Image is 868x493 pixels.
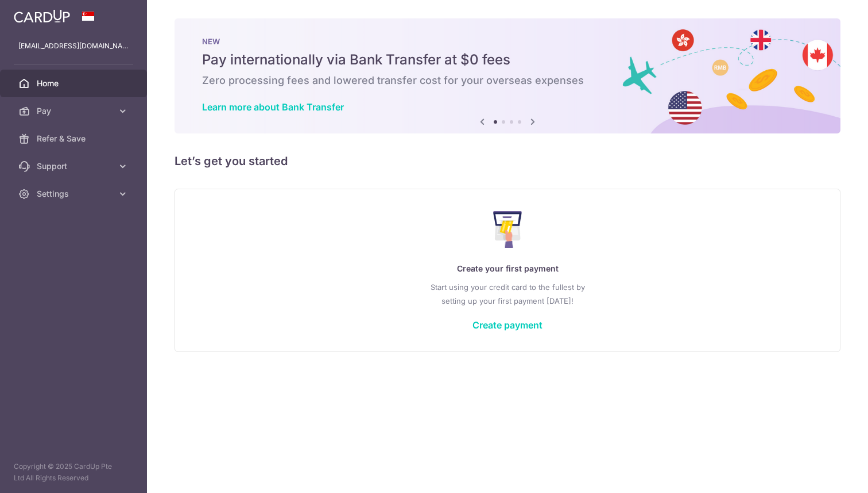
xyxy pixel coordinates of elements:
[202,37,813,46] p: NEW
[37,105,113,117] span: Pay
[198,262,817,276] p: Create your first payment
[14,9,70,23] img: CardUp
[202,74,813,87] h6: Zero processing fees and lowered transfer cost for your overseas expenses
[37,188,113,200] span: Settings
[175,152,840,170] h5: Let’s get you started
[493,211,522,248] img: Make Payment
[472,319,542,331] a: Create payment
[37,160,113,172] span: Support
[198,280,817,308] p: Start using your credit card to the fullest by setting up your first payment [DATE]!
[202,51,813,69] h5: Pay internationally via Bank Transfer at $0 fees
[18,40,129,52] p: [EMAIL_ADDRESS][DOMAIN_NAME]
[37,133,113,144] span: Refer & Save
[37,78,113,89] span: Home
[202,101,344,113] a: Learn more about Bank Transfer
[175,18,840,133] img: Bank transfer banner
